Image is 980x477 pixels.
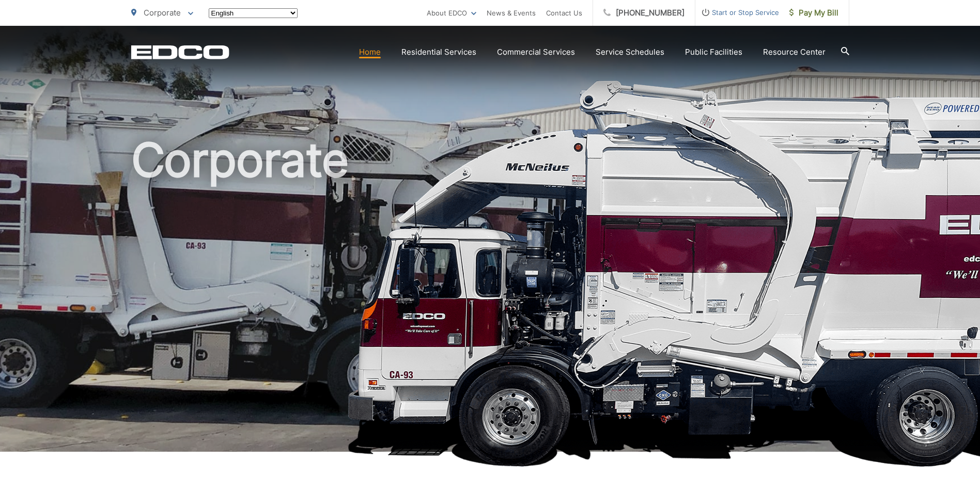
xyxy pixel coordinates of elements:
[596,46,664,58] a: Service Schedules
[487,7,536,19] a: News & Events
[685,46,742,58] a: Public Facilities
[789,7,838,19] span: Pay My Bill
[209,8,298,18] select: Select a language
[131,45,229,59] a: EDCD logo. Return to the homepage.
[359,46,381,58] a: Home
[497,46,575,58] a: Commercial Services
[144,8,181,18] span: Corporate
[427,7,476,19] a: About EDCO
[546,7,582,19] a: Contact Us
[401,46,476,58] a: Residential Services
[131,134,849,461] h1: Corporate
[763,46,826,58] a: Resource Center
